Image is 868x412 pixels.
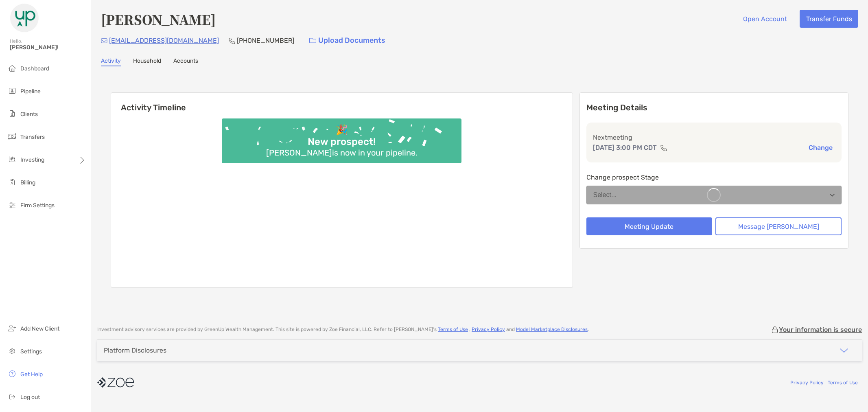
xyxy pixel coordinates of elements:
img: firm-settings icon [7,200,17,210]
div: [PERSON_NAME] is now in your pipeline. [263,148,421,158]
a: Accounts [173,57,198,66]
img: dashboard icon [7,63,17,73]
h4: [PERSON_NAME] [101,10,216,28]
img: pipeline icon [7,86,17,96]
span: Add New Client [20,325,59,332]
h6: Activity Timeline [111,93,573,112]
img: Phone Icon [229,37,235,44]
a: Privacy Policy [790,380,824,386]
img: communication type [660,145,667,151]
p: Investment advisory services are provided by GreenUp Wealth Management . This site is powered by ... [97,327,589,333]
span: Investing [20,156,44,163]
span: Clients [20,111,38,118]
img: billing icon [7,177,17,187]
span: [PERSON_NAME]! [10,44,86,51]
img: clients icon [7,109,17,118]
p: Meeting Details [586,103,842,113]
img: Confetti [222,118,461,156]
a: Privacy Policy [472,327,505,332]
img: company logo [97,373,134,392]
span: Dashboard [20,65,49,72]
span: Firm Settings [20,202,55,209]
button: Message [PERSON_NAME] [715,217,842,235]
img: transfers icon [7,131,17,141]
img: add_new_client icon [7,323,17,333]
div: New prospect! [304,136,379,148]
p: [DATE] 3:00 PM CDT [593,142,657,153]
p: Change prospect Stage [586,172,842,182]
p: [PHONE_NUMBER] [237,35,294,46]
span: Pipeline [20,88,41,95]
a: Household [133,57,161,66]
img: settings icon [7,346,17,356]
button: Transfer Funds [800,10,858,28]
img: button icon [309,38,316,44]
img: Email Icon [101,38,107,43]
span: Billing [20,179,35,186]
span: Transfers [20,134,45,140]
a: Activity [101,57,121,66]
img: logout icon [7,392,17,401]
p: Next meeting [593,132,835,142]
span: Settings [20,348,42,355]
img: Zoe Logo [10,3,39,33]
p: [EMAIL_ADDRESS][DOMAIN_NAME] [109,35,219,46]
span: Get Help [20,371,43,378]
p: Your information is secure [779,326,862,333]
img: get-help icon [7,369,17,379]
button: Meeting Update [586,217,713,235]
div: Platform Disclosures [104,346,166,354]
button: Change [806,143,835,152]
a: Model Marketplace Disclosures [516,327,588,332]
a: Terms of Use [828,380,858,386]
span: Log out [20,394,40,401]
a: Upload Documents [304,32,391,49]
img: investing icon [7,154,17,164]
button: Open Account [737,10,793,28]
a: Terms of Use [438,327,468,332]
img: icon arrow [839,346,849,355]
div: 🎉 [332,124,351,136]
